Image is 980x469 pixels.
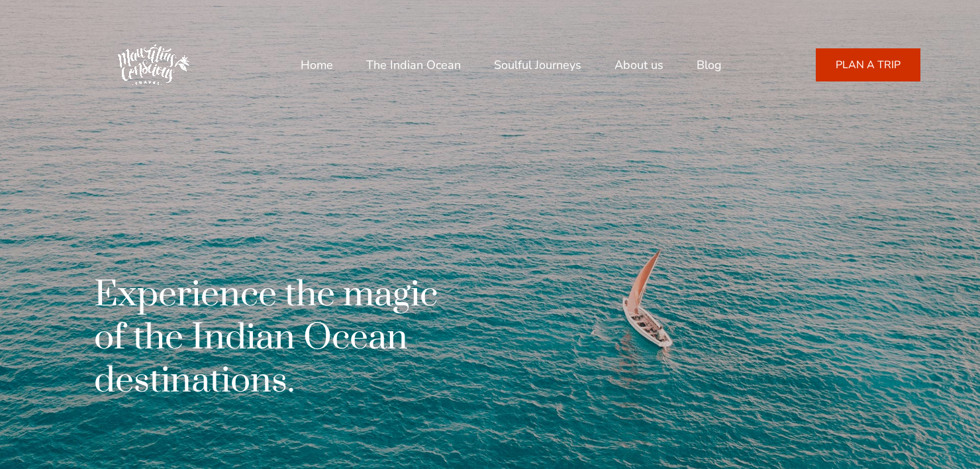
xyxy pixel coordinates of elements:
a: PLAN A TRIP [816,48,920,81]
a: About us [614,49,663,81]
h1: Experience the magic of the Indian Ocean destinations. [94,274,456,403]
a: Soulful Journeys [494,49,581,81]
a: Home [301,49,333,81]
a: Blog [697,49,722,81]
a: The Indian Ocean [366,49,461,81]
